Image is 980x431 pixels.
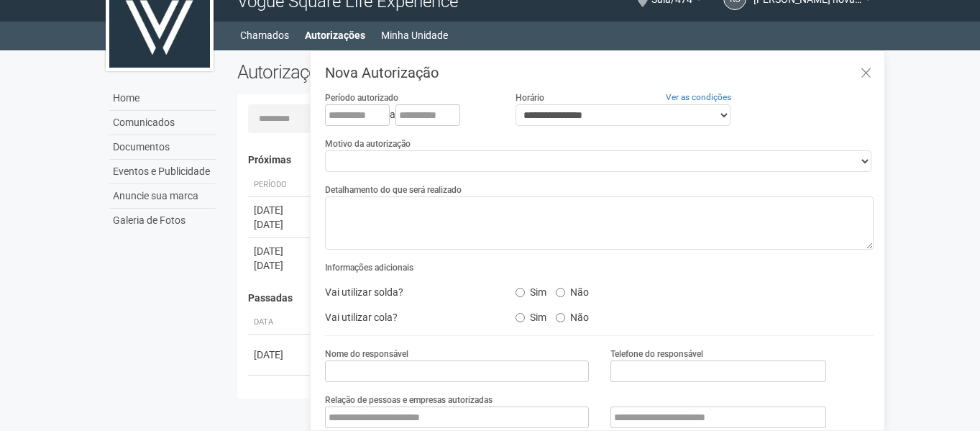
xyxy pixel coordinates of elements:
[610,348,703,360] label: Telefone do responsável
[254,203,307,217] div: [DATE]
[325,261,413,274] label: Informações adicionais
[254,258,307,273] div: [DATE]
[325,348,408,360] label: Nome do responsável
[109,86,216,111] a: Home
[109,184,216,209] a: Anuncie sua marca
[248,155,864,165] h4: Próximas
[516,91,544,104] label: Horário
[109,111,216,135] a: Comunicados
[381,25,448,45] a: Minha Unidade
[109,135,216,160] a: Documentos
[516,288,525,297] input: Sim
[248,293,864,304] h4: Passadas
[314,307,504,328] div: Vai utilizar cola?
[254,348,307,362] div: [DATE]
[325,91,398,104] label: Período autorizado
[305,25,365,45] a: Autorizações
[109,209,216,232] a: Galeria de Fotos
[248,173,313,197] th: Período
[240,25,289,45] a: Chamados
[325,394,493,407] label: Relação de pessoas e empresas autorizadas
[109,160,216,184] a: Eventos e Publicidade
[314,281,504,303] div: Vai utilizar solda?
[325,65,874,80] h3: Nova Autorização
[516,307,546,324] label: Sim
[237,61,545,83] h2: Autorizações
[248,311,313,335] th: Data
[556,307,589,324] label: Não
[325,137,411,150] label: Motivo da autorização
[556,281,589,299] label: Não
[556,313,565,322] input: Não
[325,183,462,196] label: Detalhamento do que será realizado
[254,244,307,258] div: [DATE]
[556,288,565,297] input: Não
[325,104,493,126] div: a
[254,217,307,232] div: [DATE]
[516,281,546,299] label: Sim
[666,92,731,102] a: Ver as condições
[516,313,525,322] input: Sim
